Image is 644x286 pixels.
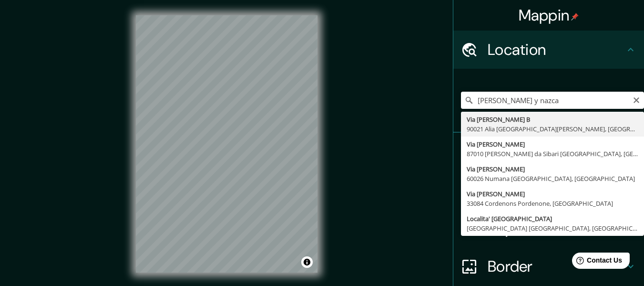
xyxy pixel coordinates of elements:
[467,149,638,159] div: 87010 [PERSON_NAME] da Sibari [GEOGRAPHIC_DATA], [GEOGRAPHIC_DATA]
[453,209,644,247] div: Layout
[571,13,579,21] img: pin-icon.png
[453,133,644,171] div: Pins
[461,92,644,109] input: Pick your city or area
[467,189,638,199] div: Via [PERSON_NAME]
[519,6,579,25] h4: Mappin
[136,15,317,273] canvas: Map
[467,199,638,208] div: 33084 Cordenons Pordenone, [GEOGRAPHIC_DATA]
[467,139,638,149] div: Via [PERSON_NAME]
[467,124,638,134] div: 90021 Alia [GEOGRAPHIC_DATA][PERSON_NAME], [GEOGRAPHIC_DATA]
[467,223,638,233] div: [GEOGRAPHIC_DATA] [GEOGRAPHIC_DATA], [GEOGRAPHIC_DATA]
[467,164,638,174] div: Via [PERSON_NAME]
[453,247,644,286] div: Border
[467,115,638,124] div: Via [PERSON_NAME] B
[467,214,638,223] div: Localita' [GEOGRAPHIC_DATA]
[453,31,644,69] div: Location
[467,174,638,183] div: 60026 Numana [GEOGRAPHIC_DATA], [GEOGRAPHIC_DATA]
[633,95,640,104] button: Clear
[453,171,644,209] div: Style
[488,219,625,238] h4: Layout
[301,256,313,268] button: Toggle attribution
[559,249,634,275] iframe: Help widget launcher
[488,257,625,276] h4: Border
[488,40,625,59] h4: Location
